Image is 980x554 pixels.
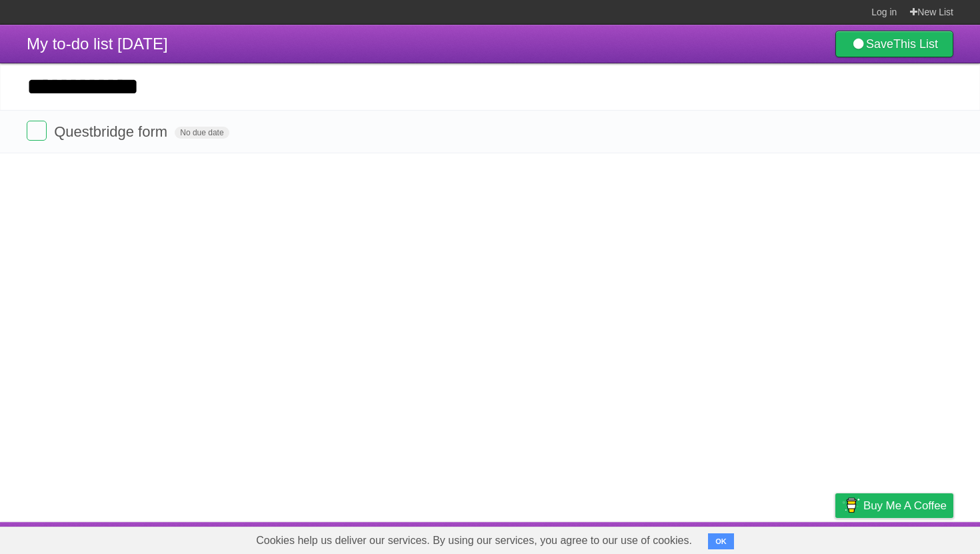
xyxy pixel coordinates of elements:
label: Done [27,121,47,141]
a: Buy me a coffee [835,493,953,518]
img: Buy me a coffee [842,494,860,517]
span: Cookies help us deliver our services. By using our services, you agree to our use of cookies. [243,527,705,554]
a: Terms [773,525,802,551]
button: OK [708,533,734,549]
span: Questbridge form [54,123,171,140]
span: My to-do list [DATE] [27,35,168,53]
a: About [658,525,686,551]
b: This List [893,37,938,51]
a: Suggest a feature [869,525,953,551]
span: No due date [175,127,229,139]
a: Developers [702,525,756,551]
span: Buy me a coffee [863,494,947,517]
a: Privacy [818,525,853,551]
a: SaveThis List [835,31,953,57]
